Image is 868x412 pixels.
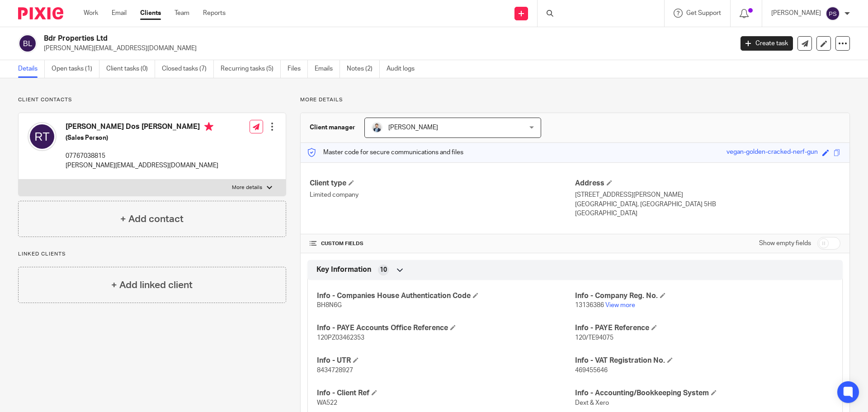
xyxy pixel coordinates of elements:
h4: CUSTOM FIELDS [310,240,575,247]
p: More details [300,96,850,104]
span: 120/TE94075 [575,335,613,341]
img: svg%3E [28,122,57,151]
h4: Info - Client Ref [317,388,575,398]
span: 8434728927 [317,367,353,374]
p: [GEOGRAPHIC_DATA], [GEOGRAPHIC_DATA] 5HB [575,200,840,209]
span: 120PZ03462353 [317,335,364,341]
h4: Info - UTR [317,356,575,365]
a: Recurring tasks (5) [221,60,281,78]
img: LinkedIn%20Profile.jpeg [372,122,382,133]
h4: + Add contact [120,212,184,226]
span: Dext & Xero [575,400,609,406]
p: [PERSON_NAME] [771,9,821,18]
a: Details [18,60,45,78]
h2: Bdr Properties Ltd [44,34,590,43]
i: Primary [204,122,213,131]
a: Reports [203,9,226,18]
p: [STREET_ADDRESS][PERSON_NAME] [575,190,840,199]
h4: Info - PAYE Accounts Office Reference [317,323,575,333]
a: Work [84,9,98,18]
a: Notes (2) [347,60,380,78]
h4: Info - VAT Registration No. [575,356,833,365]
h4: [PERSON_NAME] Dos [PERSON_NAME] [66,122,218,133]
h5: (Sales Person) [66,133,218,142]
img: svg%3E [18,34,37,53]
a: Create task [741,36,793,51]
a: Team [175,9,189,18]
p: 07767038815 [66,152,218,161]
h4: Info - Company Reg. No. [575,291,833,301]
h4: Info - PAYE Reference [575,323,833,333]
span: 469455646 [575,367,608,374]
h4: Info - Accounting/Bookkeeping System [575,388,833,398]
a: Client tasks (0) [106,60,155,78]
p: [PERSON_NAME][EMAIL_ADDRESS][DOMAIN_NAME] [66,161,218,170]
span: 13136386 [575,302,604,308]
p: More details [232,184,262,191]
span: Get Support [686,10,721,16]
p: [GEOGRAPHIC_DATA] [575,209,840,218]
h4: Address [575,179,840,188]
span: Key Information [316,265,371,275]
a: Email [112,9,127,18]
span: [PERSON_NAME] [388,124,438,131]
a: Closed tasks (7) [162,60,214,78]
a: Clients [140,9,161,18]
label: Show empty fields [759,239,811,248]
p: Client contacts [18,96,286,104]
div: vegan-golden-cracked-nerf-gun [726,147,818,158]
p: Limited company [310,190,575,199]
span: 10 [380,265,387,275]
a: View more [605,302,635,308]
h4: + Add linked client [111,278,193,292]
p: [PERSON_NAME][EMAIL_ADDRESS][DOMAIN_NAME] [44,44,727,53]
a: Files [288,60,308,78]
a: Audit logs [387,60,421,78]
h4: Info - Companies House Authentication Code [317,291,575,301]
p: Master code for secure communications and files [307,148,463,157]
h4: Client type [310,179,575,188]
img: Pixie [18,7,63,19]
p: Linked clients [18,251,286,258]
span: WA522 [317,400,337,406]
a: Emails [315,60,340,78]
a: Open tasks (1) [52,60,99,78]
h3: Client manager [310,123,355,132]
span: BH8N6G [317,302,342,308]
img: svg%3E [826,6,840,21]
